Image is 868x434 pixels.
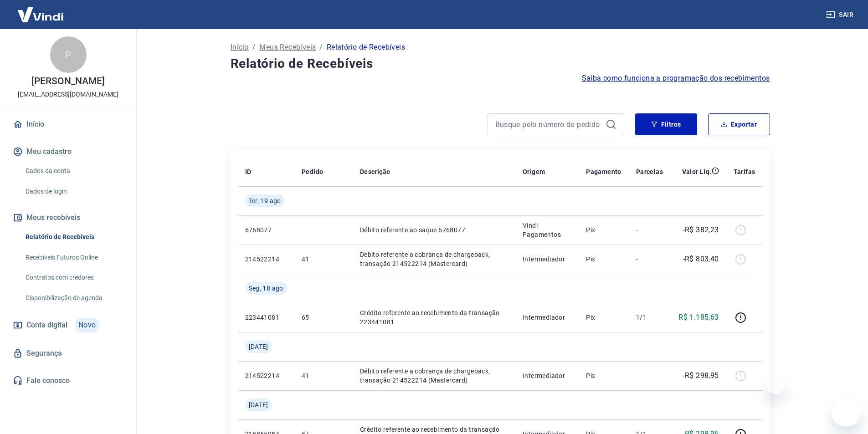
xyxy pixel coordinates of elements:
a: Dados de login [22,182,125,201]
p: Intermediador [523,371,571,380]
a: Segurança [11,343,125,363]
button: Filtros [635,113,697,135]
a: Relatório de Recebíveis [22,228,125,246]
p: - [636,225,663,235]
p: Tarifas [734,167,755,176]
button: Sair [824,6,857,23]
p: / [252,42,256,53]
a: Conta digitalNovo [11,314,125,336]
img: Vindi [11,0,70,28]
p: [EMAIL_ADDRESS][DOMAIN_NAME] [18,90,118,99]
p: Crédito referente ao recebimento da transação 223441081 [360,308,508,327]
p: Vindi Pagamentos [523,221,571,239]
p: -R$ 803,40 [683,254,719,265]
span: [DATE] [249,400,268,409]
p: ID [245,167,252,176]
p: 65 [302,313,345,322]
p: Valor Líq. [682,167,712,176]
span: Seg, 18 ago [249,284,283,293]
p: -R$ 382,23 [683,225,719,235]
iframe: Botão para abrir a janela de mensagens [832,398,861,427]
p: Pedido [302,167,323,176]
div: P [50,36,87,73]
p: Origem [523,167,545,176]
p: Descrição [360,167,390,176]
p: Relatório de Recebíveis [327,42,405,53]
span: Ter, 19 ago [249,196,281,205]
p: 214522214 [245,371,287,380]
p: Débito referente a cobrança de chargeback, transação 214522214 (Mastercard) [360,250,508,268]
p: -R$ 298,95 [683,370,719,381]
p: Débito referente a cobrança de chargeback, transação 214522214 (Mastercard) [360,367,508,385]
p: Pix [586,313,621,322]
input: Busque pelo número do pedido [495,117,602,131]
p: - [636,371,663,380]
p: Pix [586,255,621,264]
p: Intermediador [523,313,571,322]
p: Pagamento [586,167,621,176]
p: 41 [302,255,345,264]
h4: Relatório de Recebíveis [231,55,770,73]
iframe: Fechar mensagem [766,376,785,394]
p: Intermediador [523,255,571,264]
a: Dados da conta [22,162,125,180]
p: R$ 1.185,63 [678,312,719,323]
span: [DATE] [249,342,268,351]
p: / [319,42,323,53]
p: 223441081 [245,313,287,322]
a: Início [231,42,249,53]
p: 6768077 [245,225,287,235]
a: Saiba como funciona a programação dos recebimentos [582,73,770,84]
p: 214522214 [245,255,287,264]
p: - [636,255,663,264]
a: Início [11,114,125,134]
p: Pix [586,225,621,235]
span: Novo [75,318,100,332]
p: 41 [302,371,345,380]
a: Contratos com credores [22,268,125,287]
a: Meus Recebíveis [259,42,316,53]
p: Débito referente ao saque 6768077 [360,225,508,235]
p: 1/1 [636,313,663,322]
button: Meu cadastro [11,142,125,162]
p: Parcelas [636,167,663,176]
p: Pix [586,371,621,380]
button: Exportar [708,113,770,135]
a: Fale conosco [11,371,125,391]
button: Meus recebíveis [11,208,125,228]
p: [PERSON_NAME] [31,77,104,86]
a: Recebíveis Futuros Online [22,248,125,267]
a: Disponibilização de agenda [22,289,125,307]
span: Conta digital [26,319,67,332]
